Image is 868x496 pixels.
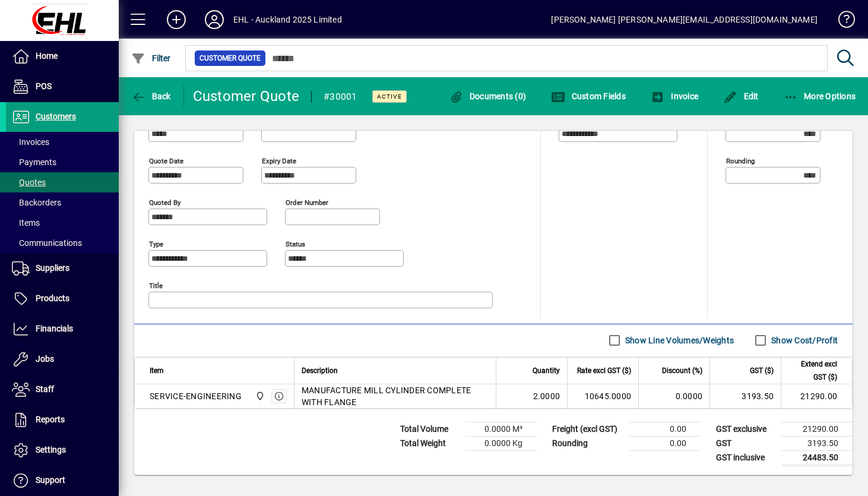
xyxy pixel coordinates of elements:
[781,422,853,436] td: 21290.00
[449,91,526,101] span: Documents (0)
[651,91,698,101] span: Invoice
[12,198,61,207] span: Backorders
[149,198,180,206] mat-label: Quoted by
[6,284,119,314] a: Products
[6,466,119,495] a: Support
[252,390,266,403] span: EHL AUCKLAND
[128,86,174,107] button: Back
[781,450,853,465] td: 24483.50
[12,137,49,147] span: Invoices
[6,172,119,192] a: Quotes
[6,435,119,465] a: Settings
[193,87,300,106] div: Customer Quote
[394,422,465,436] td: Total Volume
[12,157,56,167] span: Payments
[629,436,701,450] td: 0.00
[36,81,52,91] span: POS
[629,422,701,436] td: 0.00
[750,364,774,377] span: GST ($)
[662,364,702,377] span: Discount (%)
[233,10,342,29] div: EHL - Auckland 2025 Limited
[36,384,54,394] span: Staff
[377,93,402,100] span: Active
[720,86,762,107] button: Edit
[551,91,626,101] span: Custom Fields
[781,436,853,450] td: 3193.50
[150,364,164,377] span: Item
[781,384,852,408] td: 21290.00
[829,2,853,41] a: Knowledge Base
[784,91,856,101] span: More Options
[195,9,233,30] button: Profile
[6,345,119,374] a: Jobs
[36,475,65,485] span: Support
[36,112,76,121] span: Customers
[465,436,537,450] td: 0.0000 Kg
[149,156,183,165] mat-label: Quote date
[551,10,818,29] div: [PERSON_NAME] [PERSON_NAME][EMAIL_ADDRESS][DOMAIN_NAME]
[533,364,560,377] span: Quantity
[723,91,759,101] span: Edit
[12,178,46,187] span: Quotes
[623,334,734,346] label: Show Line Volumes/Weights
[446,86,529,107] button: Documents (0)
[6,213,119,233] a: Items
[6,375,119,405] a: Staff
[36,415,65,424] span: Reports
[119,86,184,107] app-page-header-button: Back
[286,239,305,248] mat-label: Status
[6,192,119,213] a: Backorders
[36,51,58,61] span: Home
[546,422,629,436] td: Freight (excl GST)
[6,42,119,71] a: Home
[199,52,261,64] span: Customer Quote
[533,390,560,402] span: 2.0000
[128,48,174,69] button: Filter
[709,384,781,408] td: 3193.50
[150,390,242,402] div: SERVICE-ENGINEERING
[710,422,781,436] td: GST exclusive
[302,364,338,377] span: Description
[6,233,119,253] a: Communications
[710,450,781,465] td: GST inclusive
[769,334,838,346] label: Show Cost/Profit
[575,390,631,402] div: 10645.0000
[6,132,119,152] a: Invoices
[788,358,837,384] span: Extend excl GST ($)
[36,445,66,454] span: Settings
[36,263,69,273] span: Suppliers
[36,324,73,333] span: Financials
[131,53,171,63] span: Filter
[302,384,489,408] span: MANUFACTURE MILL CYLINDER COMPLETE WITH FLANGE
[638,384,709,408] td: 0.0000
[6,314,119,344] a: Financials
[577,364,631,377] span: Rate excl GST ($)
[131,91,171,101] span: Back
[149,239,163,248] mat-label: Type
[6,405,119,435] a: Reports
[6,254,119,283] a: Suppliers
[546,436,629,450] td: Rounding
[157,9,195,30] button: Add
[12,238,82,248] span: Communications
[324,87,357,106] div: #30001
[286,198,328,206] mat-label: Order number
[12,218,40,228] span: Items
[781,86,859,107] button: More Options
[394,436,465,450] td: Total Weight
[6,152,119,172] a: Payments
[36,293,69,303] span: Products
[465,422,537,436] td: 0.0000 M³
[648,86,701,107] button: Invoice
[36,354,54,364] span: Jobs
[726,156,755,165] mat-label: Rounding
[710,436,781,450] td: GST
[6,72,119,102] a: POS
[149,281,163,289] mat-label: Title
[262,156,296,165] mat-label: Expiry date
[548,86,629,107] button: Custom Fields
